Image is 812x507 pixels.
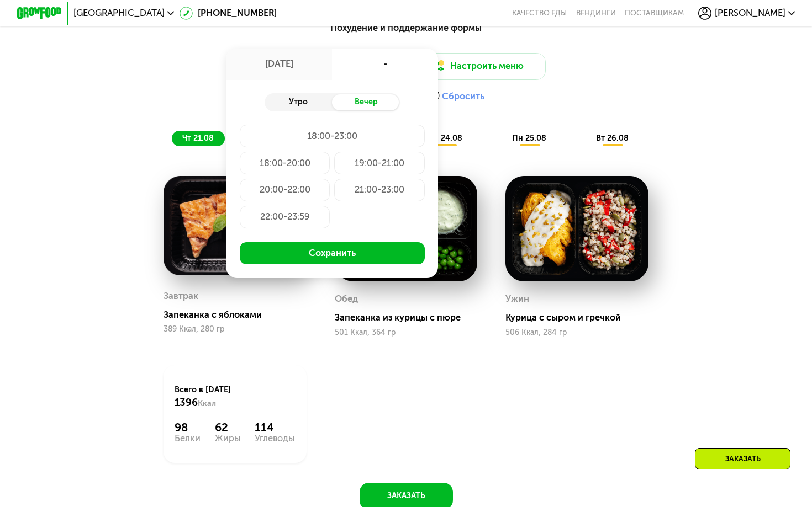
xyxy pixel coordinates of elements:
[596,134,629,143] span: вт 26.08
[175,434,201,443] div: Белки
[505,328,648,337] div: 506 Ккал, 284 гр
[175,385,295,409] div: Всего в [DATE]
[576,9,616,18] a: Вендинги
[332,94,400,110] div: Вечер
[175,397,198,409] span: 1396
[72,21,740,35] div: Похудение и поддержание формы
[332,49,438,80] div: -
[335,291,358,308] div: Обед
[164,309,315,321] div: Запеканка с яблоками
[334,152,424,174] div: 19:00-21:00
[240,206,330,228] div: 22:00-23:59
[505,312,657,323] div: Курица с сыром и гречкой
[215,434,241,443] div: Жиры
[198,399,216,408] span: Ккал
[265,94,333,110] div: Утро
[695,448,790,469] div: Заказать
[505,291,529,308] div: Ужин
[429,134,462,143] span: вс 24.08
[175,421,201,435] div: 98
[255,434,295,443] div: Углеводы
[240,125,425,147] div: 18:00-23:00
[625,9,684,18] div: поставщикам
[164,288,198,305] div: Завтрак
[164,325,307,334] div: 389 Ккал, 280 гр
[215,421,241,435] div: 62
[240,152,330,174] div: 18:00-20:00
[226,49,332,80] div: [DATE]
[410,53,546,80] button: Настроить меню
[335,328,478,337] div: 501 Ккал, 364 гр
[182,134,214,143] span: чт 21.08
[442,91,484,102] button: Сбросить
[180,7,277,20] a: [PHONE_NUMBER]
[715,9,785,18] span: [PERSON_NAME]
[240,242,425,265] button: Сохранить
[334,179,424,201] div: 21:00-23:00
[73,9,165,18] span: [GEOGRAPHIC_DATA]
[512,9,567,18] a: Качество еды
[335,312,487,323] div: Запеканка из курицы с пюре
[240,179,330,201] div: 20:00-22:00
[512,134,546,143] span: пн 25.08
[255,421,295,435] div: 114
